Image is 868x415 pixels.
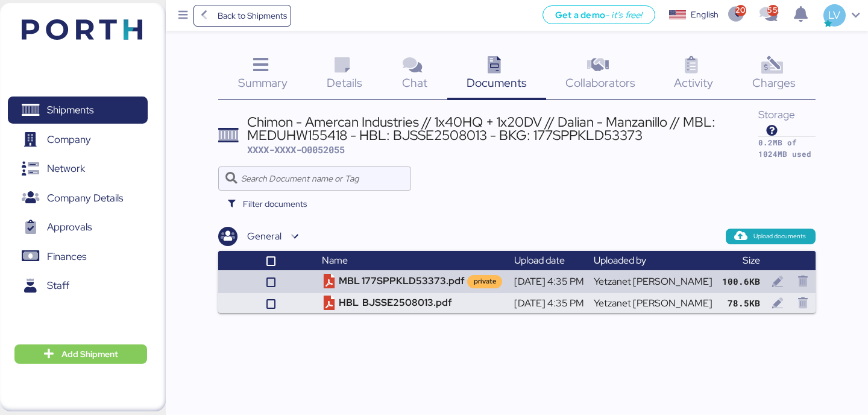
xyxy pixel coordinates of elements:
[243,197,307,211] span: Filter documents
[241,166,404,191] input: Search Document name or Tag
[218,8,287,23] span: Back to Shipments
[467,75,527,90] span: Documents
[327,75,362,90] span: Details
[726,229,816,244] button: Upload documents
[752,75,796,90] span: Charges
[47,189,123,207] span: Company Details
[61,347,118,361] span: Add Shipment
[8,184,148,212] a: Company Details
[828,7,840,23] span: LV
[753,231,806,242] span: Upload documents
[14,344,147,364] button: Add Shipment
[509,293,589,313] td: [DATE] 4:35 PM
[758,137,815,160] div: 0.2MB of 1024MB used
[8,125,148,153] a: Company
[8,272,148,300] a: Staff
[173,5,193,26] button: Menu
[247,115,758,142] div: Chimon - Amercan Industries // 1x40HQ + 1x20DV // Dalian - Manzanillo // MBL: MEDUHW155418 - HBL:...
[758,107,795,121] span: Storage
[238,75,288,90] span: Summary
[717,270,765,293] td: 100.6KB
[691,8,719,21] div: English
[8,155,148,183] a: Network
[743,254,760,267] span: Size
[565,75,635,90] span: Collaborators
[247,229,281,244] div: General
[317,270,509,293] td: MBL 177SPPKLD53373.pdf
[509,270,589,293] td: [DATE] 4:35 PM
[589,293,717,313] td: Yetzanet [PERSON_NAME]
[674,75,713,90] span: Activity
[717,293,765,313] td: 78.5KB
[247,144,345,156] span: XXXX-XXXX-O0052055
[474,276,496,287] div: private
[47,160,85,177] span: Network
[47,218,92,236] span: Approvals
[47,277,69,294] span: Staff
[594,254,646,267] span: Uploaded by
[589,270,717,293] td: Yetzanet [PERSON_NAME]
[8,242,148,270] a: Finances
[8,214,148,241] a: Approvals
[322,254,348,267] span: Name
[402,75,427,90] span: Chat
[218,193,316,215] button: Filter documents
[8,97,148,124] a: Shipments
[514,254,565,267] span: Upload date
[193,5,292,27] a: Back to Shipments
[47,248,86,265] span: Finances
[47,131,91,148] span: Company
[47,101,93,119] span: Shipments
[317,293,509,313] td: HBL BJSSE2508013.pdf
